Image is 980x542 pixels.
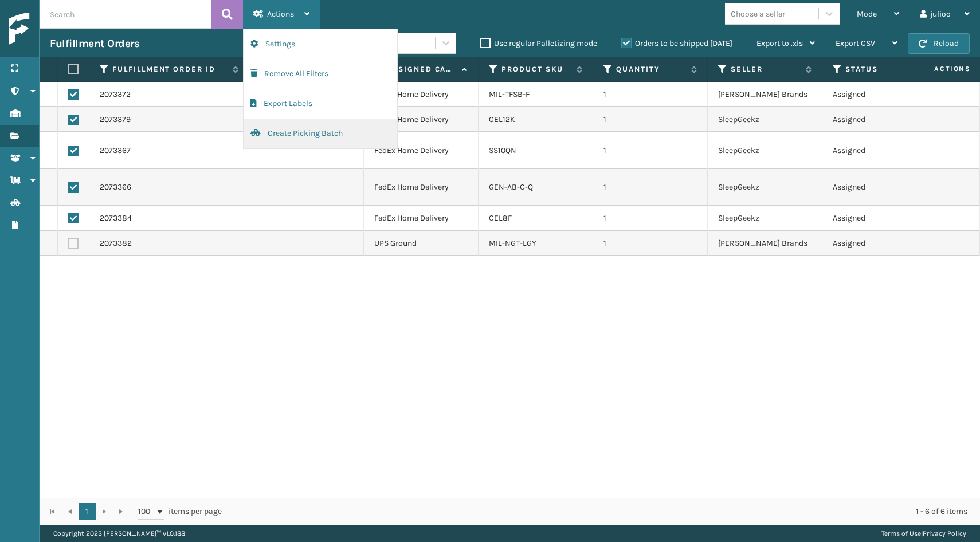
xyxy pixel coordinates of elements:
a: MIL-TFSB-F [489,89,530,99]
a: SS10QN [489,146,516,155]
td: SleepGeekz [708,169,822,206]
p: Copyright 2023 [PERSON_NAME]™ v 1.0.188 [53,525,185,542]
td: [PERSON_NAME] Brands [708,231,822,256]
td: FedEx Home Delivery [364,107,479,132]
td: SleepGeekz [708,132,822,169]
a: 2073372 [100,89,131,100]
td: Assigned [822,169,937,206]
td: 1 [593,169,708,206]
td: FedEx Home Delivery [364,206,479,231]
a: 2073382 [100,238,132,249]
label: Orders to be shipped [DATE] [621,38,732,48]
a: CEL8F [489,213,512,223]
td: Assigned [822,82,937,107]
a: 2073367 [100,145,131,156]
h3: Fulfillment Orders [50,37,139,50]
span: Export CSV [836,38,875,48]
div: Choose a seller [731,8,785,20]
a: CEL12K [489,115,515,124]
label: Assigned Carrier Service [387,64,456,74]
span: Actions [267,9,294,19]
img: logo [9,13,112,45]
a: 2073366 [100,182,131,193]
span: Mode [857,9,877,19]
td: Assigned [822,206,937,231]
div: | [881,525,966,542]
td: 1 [593,206,708,231]
div: 1 - 6 of 6 items [238,506,967,517]
td: SleepGeekz [708,107,822,132]
td: 1 [593,82,708,107]
td: 1 [593,231,708,256]
a: Terms of Use [881,529,921,537]
label: Status [845,64,915,74]
button: Reload [908,33,970,54]
button: Remove All Filters [244,59,397,89]
label: Use regular Palletizing mode [480,38,597,48]
button: Settings [244,29,397,59]
a: MIL-NGT-LGY [489,238,536,248]
a: 1 [79,503,96,520]
td: 1 [593,107,708,132]
td: Assigned [822,231,937,256]
td: [PERSON_NAME] Brands [708,82,822,107]
label: Quantity [616,64,685,74]
span: items per page [138,503,222,520]
button: Export Labels [244,89,397,119]
a: GEN-AB-C-Q [489,182,533,192]
td: UPS Ground [364,231,479,256]
td: SleepGeekz [708,206,822,231]
td: Assigned [822,107,937,132]
button: Create Picking Batch [244,119,397,148]
td: Assigned [822,132,937,169]
label: Fulfillment Order Id [112,64,227,74]
a: Privacy Policy [923,529,966,537]
label: Product SKU [501,64,571,74]
span: Actions [898,60,978,78]
td: FedEx Home Delivery [364,169,479,206]
span: Export to .xls [756,38,803,48]
td: FedEx Home Delivery [364,132,479,169]
a: 2073384 [100,213,132,224]
td: FedEx Home Delivery [364,82,479,107]
label: Seller [731,64,800,74]
a: 2073379 [100,114,131,125]
span: 100 [138,506,155,517]
td: 1 [593,132,708,169]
